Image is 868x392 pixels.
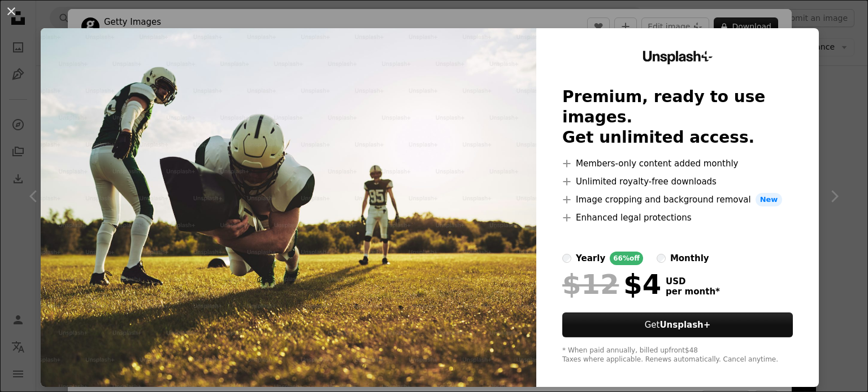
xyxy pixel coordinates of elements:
[666,276,720,287] span: USD
[670,252,709,265] div: monthly
[562,193,793,206] li: Image cropping and background removal
[562,175,793,188] li: Unlimited royalty-free downloads
[562,270,661,299] div: $4
[576,252,605,265] div: yearly
[562,157,793,170] li: Members-only content added monthly
[562,270,619,299] span: $12
[562,254,571,263] input: yearly66%off
[659,320,710,330] strong: Unsplash+
[610,252,643,265] div: 66% off
[562,211,793,224] li: Enhanced legal protections
[657,254,666,263] input: monthly
[562,87,793,148] h2: Premium, ready to use images. Get unlimited access.
[562,312,793,337] button: GetUnsplash+
[666,287,720,297] span: per month *
[562,346,793,364] div: * When paid annually, billed upfront $48 Taxes where applicable. Renews automatically. Cancel any...
[756,193,783,206] span: New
